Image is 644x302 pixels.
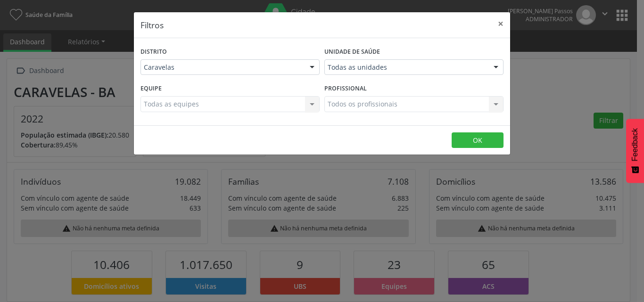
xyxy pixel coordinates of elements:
[626,119,644,183] button: Feedback - Mostrar pesquisa
[140,45,167,59] label: Distrito
[452,132,504,148] button: OK
[144,63,300,72] span: Caravelas
[328,63,484,72] span: Todas as unidades
[631,128,639,161] span: Feedback
[491,12,510,35] button: Close
[324,45,380,59] label: Unidade de saúde
[140,82,162,96] label: Equipe
[324,82,367,96] label: Profissional
[140,19,164,31] h5: Filtros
